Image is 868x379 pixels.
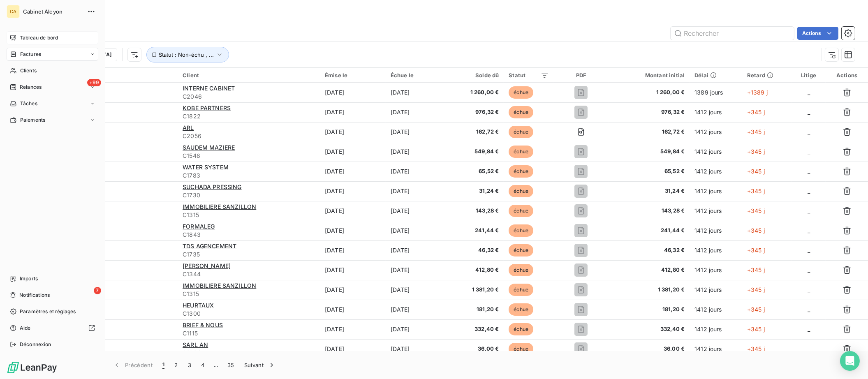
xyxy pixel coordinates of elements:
[840,351,860,371] div: Open Intercom Messenger
[183,282,256,289] span: IMMOBILIERE SANZILLON
[808,168,810,175] span: _
[183,349,315,357] span: C1064
[509,72,549,79] div: Statut
[183,164,229,171] span: WATER SYSTEM
[183,132,315,140] span: C2056
[386,300,450,319] td: [DATE]
[157,356,169,374] button: 1
[169,356,183,374] button: 2
[747,345,765,352] span: +345 j
[183,104,231,111] span: KOBE PARTNERS
[690,201,742,221] td: 1412 jours
[509,106,533,118] span: échue
[747,128,765,135] span: +345 j
[690,181,742,201] td: 1412 jours
[747,89,768,96] span: +1389 j
[183,92,315,101] span: C2046
[455,246,499,254] span: 46,32 €
[7,321,98,335] a: Aide
[613,108,685,116] span: 976,32 €
[20,67,37,74] span: Clients
[20,34,58,42] span: Tableau de bord
[509,205,533,217] span: échue
[146,47,229,62] button: Statut : Non-échu , ...
[386,221,450,240] td: [DATE]
[808,286,810,293] span: _
[613,345,685,353] span: 36,00 €
[455,128,499,136] span: 162,72 €
[183,183,241,190] span: SUCHADA PRESSING
[320,181,386,201] td: [DATE]
[183,262,231,269] span: [PERSON_NAME]
[19,291,50,299] span: Notifications
[20,308,76,315] span: Paramètres et réglages
[690,102,742,122] td: 1412 jours
[690,300,742,319] td: 1412 jours
[183,321,223,328] span: BRIEF & NOUS
[747,326,765,333] span: +345 j
[808,109,810,116] span: _
[808,247,810,254] span: _
[183,302,214,309] span: HEURTAUX
[108,356,157,374] button: Précédent
[183,211,315,219] span: C1315
[747,72,787,79] div: Retard
[325,72,381,79] div: Émise le
[509,303,533,316] span: échue
[613,286,685,294] span: 1 381,20 €
[20,100,37,107] span: Tâches
[831,72,863,79] div: Actions
[239,356,281,374] button: Suivant
[391,72,445,79] div: Échue le
[320,339,386,359] td: [DATE]
[455,305,499,314] span: 181,20 €
[808,89,810,96] span: _
[320,240,386,260] td: [DATE]
[386,240,450,260] td: [DATE]
[690,221,742,240] td: 1412 jours
[613,187,685,195] span: 31,24 €
[20,324,31,332] span: Aide
[613,325,685,333] span: 332,40 €
[613,128,685,136] span: 162,72 €
[183,290,315,298] span: C1315
[747,247,765,254] span: +345 j
[613,88,685,97] span: 1 260,00 €
[613,167,685,176] span: 65,52 €
[509,264,533,276] span: échue
[796,72,821,79] div: Litige
[209,358,222,372] span: …
[320,162,386,181] td: [DATE]
[808,128,810,135] span: _
[808,227,810,234] span: _
[747,286,765,293] span: +345 j
[509,185,533,197] span: échue
[613,72,685,79] div: Montant initial
[509,126,533,138] span: échue
[7,64,98,77] a: Clients
[20,51,41,58] span: Factures
[747,227,765,234] span: +345 j
[183,310,315,318] span: C1300
[386,181,450,201] td: [DATE]
[613,207,685,215] span: 143,28 €
[386,102,450,122] td: [DATE]
[386,339,450,359] td: [DATE]
[183,329,315,337] span: C1115
[20,116,45,124] span: Paiements
[808,266,810,273] span: _
[808,345,810,352] span: _
[694,72,737,79] div: Délai
[455,108,499,116] span: 976,32 €
[808,306,810,313] span: _
[386,280,450,300] td: [DATE]
[613,266,685,274] span: 412,80 €
[183,341,208,348] span: SARL AN
[509,146,533,158] span: échue
[747,168,765,175] span: +345 j
[455,167,499,176] span: 65,52 €
[455,148,499,156] span: 549,84 €
[320,122,386,142] td: [DATE]
[320,142,386,162] td: [DATE]
[320,201,386,221] td: [DATE]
